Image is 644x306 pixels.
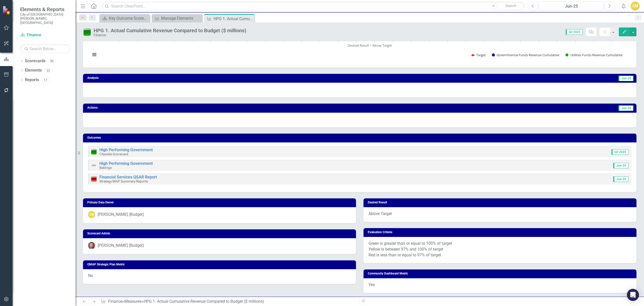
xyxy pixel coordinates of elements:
h3: Desired Result [368,201,634,204]
span: Q2 2025 [566,29,583,35]
text: Governmental Funds Revenue Cumulative [497,53,559,57]
img: Not Defined [91,162,97,168]
span: Above Target [369,211,392,216]
img: Lawrence Pollack [88,242,95,249]
div: » » [101,299,356,304]
div: HPG 1. Actual Cumulative Revenue Compared to Budget ($ millions) [144,299,264,304]
button: CM [631,2,640,11]
text: Desired Result = Above Target [348,43,392,48]
button: Jun-25 [539,2,603,11]
div: CM [88,211,95,218]
a: Elements [25,68,42,73]
span: Jun-25 [618,76,633,81]
span: Jun-25 [618,105,633,111]
a: High Performing Government [99,161,153,166]
text: Target [476,53,486,57]
h3: Actions [87,106,305,109]
small: Baldrige [99,166,112,170]
button: View chart menu, Chart [91,51,98,58]
div: HPG 1. Actual Cumulative Revenue Compared to Budget ($ millions) [214,16,253,22]
div: Open Intercom Messenger [627,289,639,301]
a: High Performing Government [99,147,153,152]
input: Search Below... [20,44,70,53]
button: Show Target [471,53,486,57]
div: Finance [94,33,246,37]
button: Search [498,3,523,10]
img: Below Plan [91,176,97,182]
div: [PERSON_NAME] (Budget) [98,212,144,218]
a: Finance [20,32,70,38]
div: Manage Elements [161,15,201,21]
a: Finance [108,299,122,304]
p: Green is greater than or equal to 100% of target Yellow is between 97% and 100% of target Red is ... [369,241,631,258]
img: On Target [91,149,97,155]
span: Elements & Reports [20,6,70,12]
a: Scorecards [25,58,46,64]
a: Manage Elements [153,15,201,21]
h3: Primary Data Owner [87,201,353,204]
small: Strategy MAP Summary Reports [99,179,148,183]
h3: Scorecard Admin [87,232,353,235]
h3: Evaluation Criteria [368,231,634,234]
span: Q2 2025 [612,149,628,155]
a: Measures [124,299,142,304]
img: On Target [83,28,91,36]
small: City of [GEOGRAPHIC_DATA][PERSON_NAME], [GEOGRAPHIC_DATA] [20,12,70,25]
h3: OMAP Strategic Plan Metric [87,263,353,266]
a: Financial Services QSAR Report [99,175,157,179]
a: Key Outcome Scorecard [101,15,148,21]
h3: Outcomes [87,136,634,139]
span: Search [505,4,516,8]
span: Jun-25 [613,163,628,168]
div: 86 [48,59,56,63]
div: 17 [42,78,50,82]
div: Key Outcome Scorecard [109,15,148,21]
h3: Community Dashboard Metric [368,272,634,275]
div: 22 [44,68,52,73]
span: No [88,273,93,278]
a: Reports [25,77,39,83]
small: Citywide Scorecard [99,152,128,156]
h3: Analysis [87,76,317,80]
input: Search ClearPoint... [102,2,525,11]
img: ClearPoint Strategy [3,6,11,14]
button: Show Utilities Funds Revenue Cumulative [566,53,623,57]
span: Jun-25 [613,176,628,182]
div: [PERSON_NAME] (Budget) [98,243,144,249]
text: Utilities Funds Revenue Cumulative [570,53,623,57]
div: Jun-25 [541,3,602,9]
span: Yes [369,282,375,287]
button: Show Governmental Funds Revenue Cumulative [492,53,560,57]
div: HPG 1. Actual Cumulative Revenue Compared to Budget ($ millions) [94,28,246,33]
